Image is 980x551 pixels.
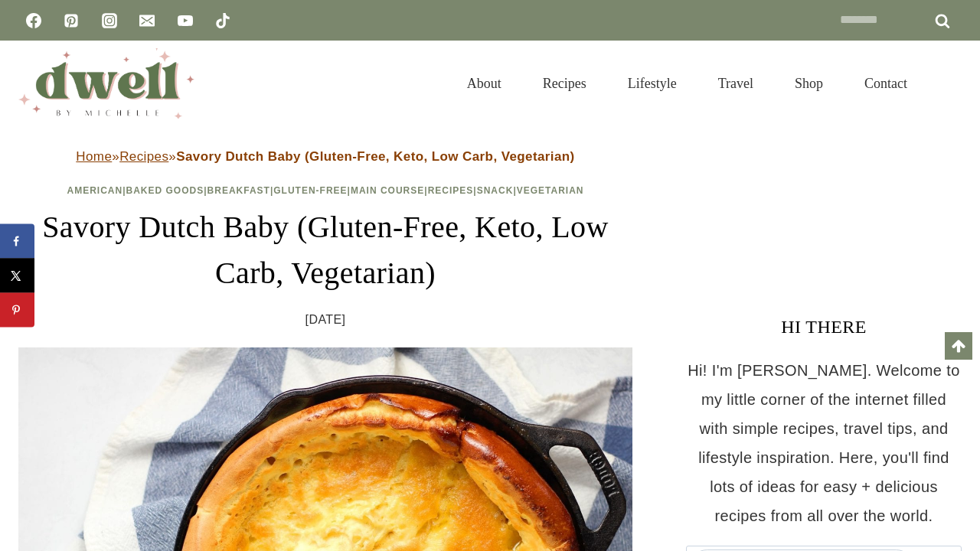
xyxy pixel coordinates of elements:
button: View Search Form [936,70,962,96]
a: Scroll to top [945,332,972,360]
a: Lifestyle [607,57,697,110]
a: Recipes [428,185,474,196]
a: Email [132,5,162,36]
a: Facebook [18,5,49,36]
a: Recipes [522,57,607,110]
p: Hi! I'm [PERSON_NAME]. Welcome to my little corner of the internet filled with simple recipes, tr... [686,356,962,530]
a: Home [76,149,112,164]
a: Gluten-Free [273,185,347,196]
strong: Savory Dutch Baby (Gluten-Free, Keto, Low Carb, Vegetarian) [176,149,574,164]
a: Main Course [351,185,424,196]
a: YouTube [170,5,201,36]
a: Breakfast [207,185,270,196]
span: | | | | | | | [67,185,583,196]
a: About [446,57,522,110]
a: Recipes [119,149,168,164]
a: Contact [844,57,928,110]
a: Vegetarian [517,185,584,196]
a: American [67,185,122,196]
a: Shop [774,57,844,110]
span: » » [76,149,574,164]
a: Pinterest [56,5,87,36]
a: Snack [477,185,514,196]
time: [DATE] [305,308,346,331]
a: TikTok [207,5,238,36]
a: Baked Goods [126,185,204,196]
a: Travel [697,57,774,110]
nav: Primary Navigation [446,57,928,110]
a: Instagram [94,5,125,36]
img: DWELL by michelle [18,48,194,119]
h3: HI THERE [686,313,962,341]
h1: Savory Dutch Baby (Gluten-Free, Keto, Low Carb, Vegetarian) [18,204,632,296]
